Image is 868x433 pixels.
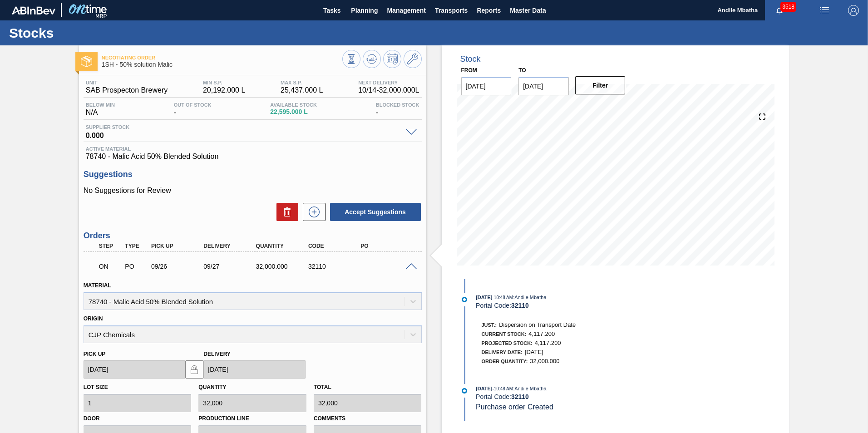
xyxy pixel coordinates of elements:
div: Delete Suggestions [272,203,298,221]
button: Notifications [765,4,794,17]
label: Material [84,282,111,289]
span: MIN S.P. [203,80,245,85]
div: 32,000.000 [254,263,312,270]
div: Quantity [254,243,312,249]
p: No Suggestions for Review [84,187,422,195]
div: 09/26/2025 [149,263,207,270]
button: Accept Suggestions [330,203,421,221]
span: 22,595.000 L [270,108,317,115]
span: : Andile Mbatha [513,386,546,391]
strong: 32110 [511,393,529,400]
span: 25,437.000 L [281,86,323,94]
span: Dispersion on Transport Date [499,321,576,328]
span: Current Stock: [482,331,527,337]
span: 4,117.200 [528,330,555,337]
span: Out Of Stock [174,102,212,108]
span: Unit [86,80,168,85]
span: 78740 - Malic Acid 50% Blended Solution [86,153,419,161]
label: to [518,67,526,74]
div: Accept Suggestions [325,202,422,222]
label: Quantity [198,384,226,390]
label: Delivery [203,351,231,357]
span: [DATE] [525,349,543,355]
h1: Stocks [9,28,170,38]
span: - 10:48 AM [493,386,513,391]
div: - [374,102,422,117]
div: 09/27/2025 [201,263,260,270]
div: Code [306,243,365,249]
span: [DATE] [476,386,492,391]
span: - 10:48 AM [493,295,513,300]
div: Delivery [201,243,260,249]
img: Ícone [81,56,92,67]
span: Management [387,5,426,16]
strong: 32110 [511,302,529,309]
div: Pick up [149,243,207,249]
label: Production Line [198,412,306,425]
div: PO [358,243,417,249]
label: Lot size [84,384,108,390]
span: 3518 [780,2,796,12]
input: mm/dd/yyyy [461,77,512,95]
span: Transports [435,5,468,16]
span: MAX S.P. [281,80,323,85]
div: Portal Code: [476,393,691,400]
img: atual [462,297,467,302]
div: Purchase order [123,263,150,270]
p: ON [99,263,122,270]
span: 1SH - 50% solution Malic [102,61,342,68]
div: New suggestion [298,203,325,221]
span: 4,117.200 [535,340,561,346]
span: : Andile Mbatha [513,295,546,300]
img: userActions [819,5,830,16]
span: SAB Prospecton Brewery [86,86,168,94]
span: Projected Stock: [482,340,533,346]
label: Total [314,384,331,390]
div: Type [123,243,150,249]
span: 32,000.000 [530,358,559,364]
img: locked [189,364,200,375]
span: Blocked Stock [376,102,419,108]
img: atual [462,388,467,394]
input: mm/dd/yyyy [84,360,186,379]
label: Door [84,412,192,425]
span: [DATE] [476,295,492,300]
div: Stock [460,54,481,64]
span: Active Material [86,146,419,152]
span: 20,192.000 L [203,86,245,94]
h3: Suggestions [84,170,422,179]
span: Order Quantity: [482,359,528,364]
span: Available Stock [270,102,317,108]
label: Origin [84,315,103,322]
span: Purchase order Created [476,403,553,411]
img: TNhmsLtSVTkK8tSr43FrP2fwEKptu5GPRR3wAAAABJRU5ErkJggg== [12,6,55,15]
span: Negotiating Order [102,55,342,60]
span: Next Delivery [358,80,419,85]
div: Portal Code: [476,302,691,309]
h3: Orders [84,231,422,241]
span: Planning [351,5,378,16]
span: 0.000 [86,130,401,139]
span: Just.: [482,322,497,328]
div: Negotiating Order [97,256,124,276]
label: From [461,67,477,74]
span: Below Min [86,102,115,108]
span: Delivery Date: [482,349,523,355]
button: Update Chart [363,50,381,68]
span: Reports [477,5,501,16]
button: Go to Master Data / General [404,50,422,68]
div: Step [97,243,124,249]
span: Tasks [322,5,342,16]
input: mm/dd/yyyy [518,77,569,95]
button: Stocks Overview [342,50,360,68]
span: Master Data [510,5,546,16]
span: 10/14 - 32,000.000 L [358,86,419,94]
button: Schedule Inventory [383,50,401,68]
div: 32110 [306,263,365,270]
button: Filter [575,76,626,94]
label: Comments [314,412,422,425]
span: Supplier Stock [86,124,401,130]
button: locked [185,360,203,379]
div: N/A [84,102,117,117]
input: mm/dd/yyyy [203,360,306,379]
